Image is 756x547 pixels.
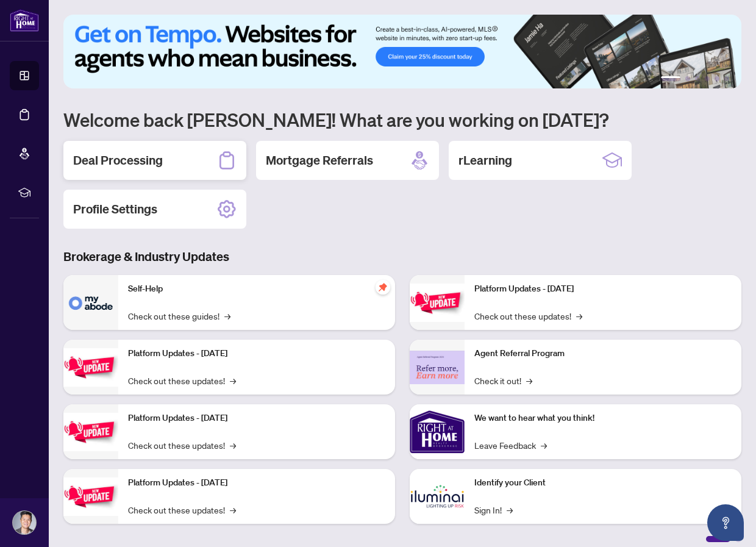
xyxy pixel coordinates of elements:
h2: Profile Settings [73,201,157,218]
button: 5 [715,76,719,81]
h2: Mortgage Referrals [266,152,373,169]
h2: Deal Processing [73,152,163,169]
span: → [230,374,236,387]
button: 4 [705,76,710,81]
h2: rLearning [458,152,512,169]
span: → [541,438,547,452]
img: Platform Updates - July 8, 2025 [63,477,118,516]
span: → [230,438,236,452]
span: → [576,309,582,323]
span: → [526,374,532,387]
p: We want to hear what you think! [474,412,732,425]
a: Check out these guides!→ [128,309,230,323]
a: Check out these updates!→ [128,503,236,517]
img: Platform Updates - July 21, 2025 [63,413,118,451]
a: Check it out!→ [474,374,532,387]
p: Platform Updates - [DATE] [128,412,385,425]
img: We want to hear what you think! [410,404,465,459]
h1: Welcome back [PERSON_NAME]! What are you working on [DATE]? [63,108,741,131]
p: Identify your Client [474,476,732,490]
img: Slide 0 [63,15,741,88]
a: Check out these updates!→ [128,438,236,452]
p: Self-Help [128,282,385,296]
span: pushpin [376,280,390,295]
p: Platform Updates - [DATE] [128,347,385,360]
span: → [507,503,513,517]
button: 3 [695,76,700,81]
button: 6 [724,76,729,81]
span: → [224,309,230,323]
button: 2 [685,76,690,81]
img: Agent Referral Program [410,351,465,384]
a: Leave Feedback→ [474,438,547,452]
p: Platform Updates - [DATE] [474,282,732,296]
img: Profile Icon [13,511,36,534]
h3: Brokerage & Industry Updates [63,248,741,265]
p: Platform Updates - [DATE] [128,476,385,490]
a: Check out these updates!→ [128,374,236,387]
a: Check out these updates!→ [474,309,582,323]
a: Sign In!→ [474,503,513,517]
button: Open asap [707,504,744,541]
img: Platform Updates - September 16, 2025 [63,348,118,387]
img: Platform Updates - June 23, 2025 [410,284,465,322]
img: Self-Help [63,275,118,330]
img: logo [10,9,39,32]
span: → [230,503,236,517]
button: 1 [661,76,680,81]
p: Agent Referral Program [474,347,732,360]
img: Identify your Client [410,469,465,524]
